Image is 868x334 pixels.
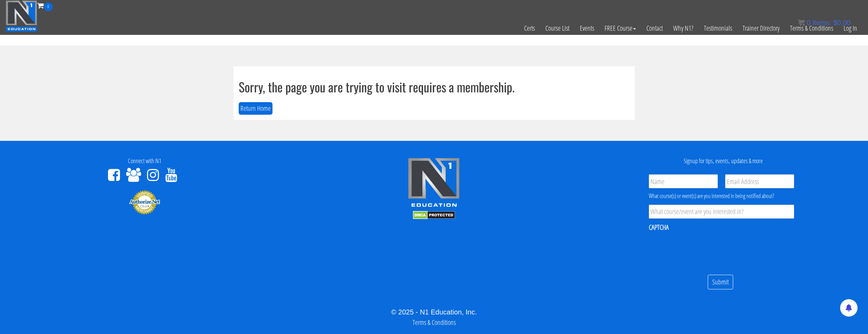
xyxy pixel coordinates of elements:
[798,19,805,26] img: icon11.png
[584,158,863,165] h4: Signup for tips, events, updates & more
[408,158,460,209] img: n1-edu-logo
[519,11,540,45] a: Certs
[699,11,737,45] a: Testimonials
[838,11,862,45] a: Log In
[413,318,456,327] a: Terms & Conditions
[649,192,794,200] div: What course(s) or event(s) are you interested in being notified about?
[737,11,785,45] a: Trainer Directory
[239,80,630,94] h1: Sorry, the page you are trying to visit requires a membership.
[37,1,53,10] a: 0
[798,19,851,26] a: 0 items: $0.00
[575,11,599,45] a: Events
[44,2,53,11] span: 0
[649,205,794,219] input: What course/event are you interested in?
[239,102,272,115] button: Return Home
[649,223,669,232] label: CAPTCHA
[5,307,863,317] div: © 2025 - N1 Education, Inc.
[785,11,838,45] a: Terms & Conditions
[6,0,37,32] img: n1-education
[413,211,455,219] img: DMCA.com Protection Status
[668,11,699,45] a: Why N1?
[599,11,641,45] a: FREE Course
[649,236,755,264] iframe: reCAPTCHA
[649,174,718,188] input: Name
[129,190,160,215] img: Authorize.Net Merchant - Click to Verify
[540,11,575,45] a: Course List
[641,11,668,45] a: Contact
[833,19,851,26] bdi: 0.00
[807,19,811,26] span: 0
[833,19,837,26] span: $
[725,174,794,188] input: Email Address
[708,275,733,290] input: Submit
[5,158,284,165] h4: Connect with N1
[813,19,831,26] span: items:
